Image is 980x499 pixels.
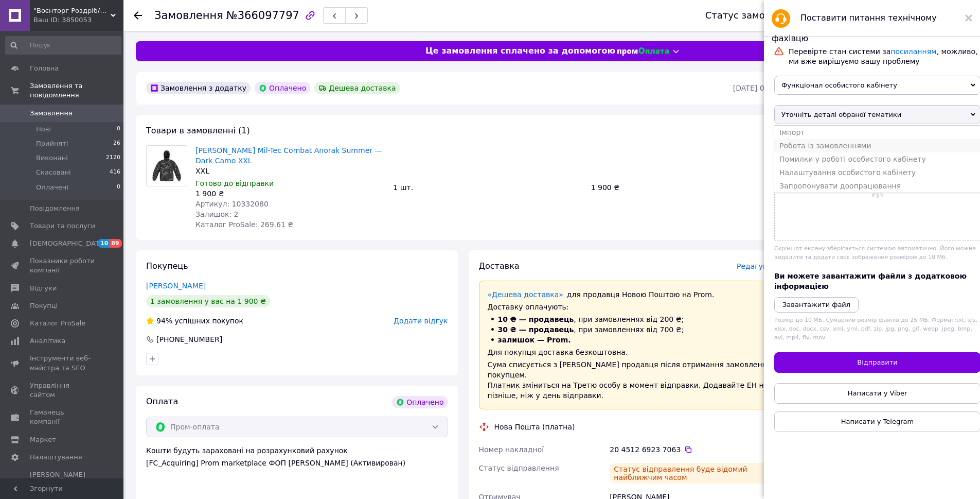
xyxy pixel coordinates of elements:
div: Для покупця доставка безкоштовна. [488,347,772,357]
span: Відгуки [30,284,57,293]
span: Маркет [30,435,56,444]
div: 1 шт. [389,180,586,195]
span: Товари та послуги [30,221,95,231]
span: Розмір до 10 МБ. Сумарний розмір файлів до 25 МБ. Формат: txt, xls, xlsx, doc, docx, csv, xml, ym... [774,317,977,341]
a: «Дешева доставка» [488,290,563,299]
span: [PERSON_NAME] та рахунки [30,470,95,498]
span: Написати у Viber [848,389,907,397]
span: Редагувати [737,262,780,270]
span: Замовлення [154,9,223,22]
span: Прийняті [36,139,68,148]
span: Покупець [146,261,188,271]
span: Аналітика [30,336,65,346]
span: 30 ₴ — продавець [498,325,574,334]
i: Завантажити файл [782,301,850,308]
div: Оплачено [392,396,448,408]
a: [PERSON_NAME] [146,282,206,290]
div: Оплачено [255,82,310,94]
div: Замовлення з додатку [146,82,251,94]
img: Куртка Sturm Mil-Tec Combat Anorak Summer — Dark Camo XXL [147,150,187,182]
span: Додати відгук [394,317,448,325]
span: 94% [156,317,172,325]
div: 1 900 ₴ [195,188,385,199]
span: Замовлення та повідомлення [30,81,123,100]
div: Сума списується з [PERSON_NAME] продавця після отримання замовлення покупцем. Платник зміниться н... [488,359,772,401]
div: Нова Пошта (платна) [492,422,578,432]
span: Статус відправлення [479,464,559,472]
span: 0 [117,125,120,134]
div: Статус відправлення буде відомий найближчим часом [610,463,780,484]
span: "Воєнторг Роздріб/Опт": На варті вашої безпеки! [33,6,111,15]
span: Показники роботи компанії [30,256,95,275]
span: [DEMOGRAPHIC_DATA] [30,239,106,248]
span: Відправити [857,358,897,366]
span: Управління сайтом [30,381,95,400]
div: Ваш ID: 3850053 [33,15,123,25]
span: Головна [30,64,59,73]
span: Покупці [30,301,58,311]
div: 1 900 ₴ [587,180,756,195]
span: Артикул: 10332080 [195,200,269,208]
span: залишок — Prom. [498,336,571,344]
span: Оплата [146,397,178,406]
span: Готово до відправки [195,179,274,187]
span: Гаманець компанії [30,408,95,426]
div: Доставку оплачують: [488,302,772,312]
span: Інструменти веб-майстра та SEO [30,354,95,372]
div: 1 замовлення у вас на 1 900 ₴ [146,295,270,307]
a: посиланням [890,47,936,56]
span: Ви можете завантажити файли з додатковою інформацією [774,272,967,290]
span: Скріншот екрану зберігається системою автоматично. Його можна видалити та додати своє зображення ... [774,245,976,261]
span: 89 [110,239,121,248]
span: Скасовані [36,168,71,177]
span: Доставка [479,261,520,271]
input: Пошук [5,36,121,55]
span: 10 [98,239,110,248]
div: 20 4512 6923 7063 [610,444,780,455]
span: Каталог ProSale: 269.61 ₴ [195,220,293,229]
span: Нові [36,125,51,134]
span: Замовлення [30,109,73,118]
li: , при замовленнях від 700 ₴; [488,324,772,335]
a: Редагувати [760,177,780,198]
div: успішних покупок [146,316,243,326]
span: Повідомлення [30,204,80,213]
button: Завантажити файл [774,297,859,313]
div: Статус замовлення [705,10,800,21]
span: Це замовлення сплачено за допомогою [425,45,615,57]
span: 2120 [106,153,120,163]
a: [PERSON_NAME] Mil-Tec Combat Anorak Summer — Dark Camo XXL [195,146,382,165]
span: 416 [110,168,120,177]
div: Повернутися назад [134,10,142,21]
time: [DATE] 01:01 [733,84,780,92]
div: [PHONE_NUMBER] [155,334,223,345]
span: Виконані [36,153,68,163]
span: 0 [117,183,120,192]
span: Написати у Telegram [841,418,914,425]
div: XXL [195,166,385,176]
span: Налаштування [30,453,82,462]
li: , при замовленнях від 200 ₴; [488,314,772,324]
span: Товари в замовленні (1) [146,126,250,135]
span: 10 ₴ — продавець [498,315,574,323]
span: Залишок: 2 [195,210,239,218]
span: Каталог ProSale [30,319,85,328]
span: 26 [113,139,120,148]
span: Оплачені [36,183,68,192]
span: №366097797 [226,9,299,22]
div: Кошти будуть зараховані на розрахунковий рахунок [146,445,448,468]
div: [FC_Acquiring] Prom marketplace ФОП [PERSON_NAME] (Активирован) [146,458,448,468]
div: для продавця Новою Поштою на Prom. [488,289,772,300]
span: Номер накладної [479,445,544,454]
div: Дешева доставка [314,82,400,94]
